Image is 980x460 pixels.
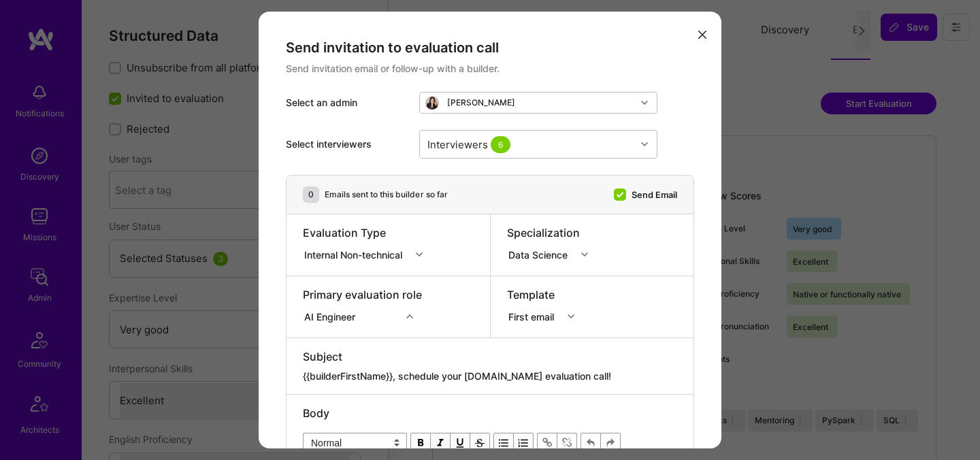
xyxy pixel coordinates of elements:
div: [PERSON_NAME] [447,97,515,108]
div: 0 [303,186,319,203]
div: modal [259,12,721,448]
button: Strikethrough [470,433,490,453]
div: Evaluation Type [303,225,431,240]
div: Select interviewers [286,137,408,151]
div: Subject [303,349,677,364]
button: Redo [601,433,621,453]
img: User Avatar [425,96,439,110]
div: Emails sent to this builder so far [325,188,448,201]
i: icon Chevron [416,251,423,258]
span: Send Email [632,187,677,201]
div: AI Engineer [304,309,361,323]
i: icon Chevron [641,99,648,106]
select: Block type [303,433,407,453]
div: Internal Non-technical [304,247,408,261]
div: Interviewers [424,134,517,154]
div: Primary evaluation role [303,287,422,302]
div: Template [507,287,583,302]
div: Data Science [508,247,573,261]
i: icon Chevron [568,313,574,320]
button: Bold [410,433,431,453]
button: UL [493,433,514,453]
textarea: {{builderFirstName}}, schedule your [DOMAIN_NAME] evaluation call! [303,369,677,383]
div: Body [303,406,677,421]
button: Remove Link [557,433,577,453]
i: icon Close [698,31,706,39]
button: OL [514,433,534,453]
i: icon Chevron [581,251,588,258]
div: Send invitation email or follow-up with a builder. [286,62,694,76]
span: Normal [303,433,407,453]
div: Specialization [507,225,597,240]
i: icon Chevron [641,141,648,148]
button: Italic [431,433,451,453]
button: Undo [581,433,601,453]
div: Select an admin [286,96,408,110]
div: First email [508,309,559,323]
div: Send invitation to evaluation call [286,39,694,56]
i: icon Chevron [406,313,413,320]
button: Underline [451,433,470,453]
span: 6 [491,135,510,152]
button: Link [537,433,557,453]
